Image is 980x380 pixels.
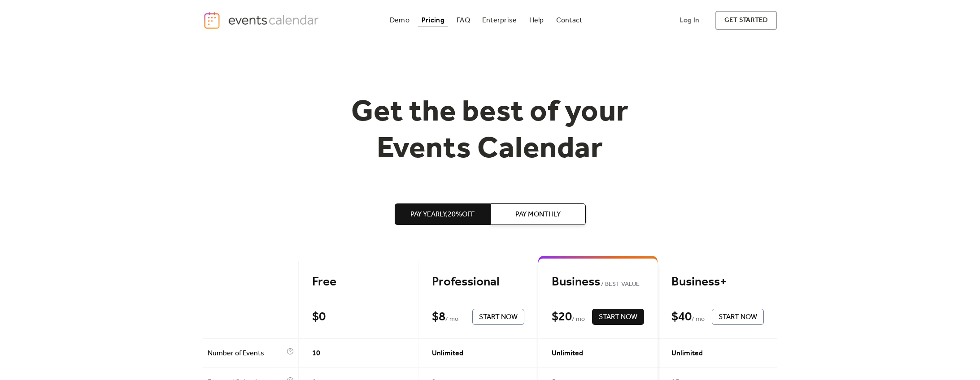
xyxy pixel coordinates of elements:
[432,274,524,290] div: Professional
[312,309,326,325] div: $ 0
[457,18,470,23] div: FAQ
[418,14,448,26] a: Pricing
[692,314,705,325] span: / mo
[395,203,490,225] button: Pay Yearly,20%off
[453,14,474,26] a: FAQ
[390,18,409,23] div: Demo
[715,11,777,30] a: get started
[671,309,692,325] div: $ 40
[490,203,586,225] button: Pay Monthly
[599,312,637,323] span: Start Now
[671,11,708,30] a: Log In
[592,309,644,325] button: Start Now
[318,95,662,168] h1: Get the best of your Events Calendar
[479,14,520,26] a: Enterprise
[515,209,561,220] span: Pay Monthly
[422,18,444,23] div: Pricing
[386,14,413,26] a: Demo
[312,274,405,290] div: Free
[671,348,703,359] span: Unlimited
[410,209,475,220] span: Pay Yearly, 20% off
[312,348,320,359] span: 10
[526,14,548,26] a: Help
[719,312,757,323] span: Start Now
[552,274,644,290] div: Business
[552,348,583,359] span: Unlimited
[432,348,463,359] span: Unlimited
[203,11,322,30] a: home
[556,18,583,23] div: Contact
[482,18,517,23] div: Enterprise
[472,309,524,325] button: Start Now
[572,314,585,325] span: / mo
[553,14,586,26] a: Contact
[712,309,764,325] button: Start Now
[432,309,445,325] div: $ 8
[208,348,284,359] span: Number of Events
[529,18,544,23] div: Help
[445,314,458,325] span: / mo
[600,279,640,290] span: BEST VALUE
[479,312,518,323] span: Start Now
[552,309,572,325] div: $ 20
[671,274,764,290] div: Business+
